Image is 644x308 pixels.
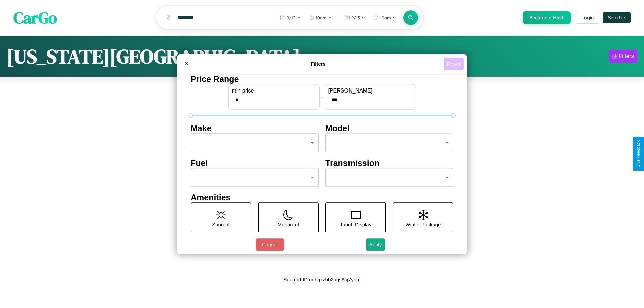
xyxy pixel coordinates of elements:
span: 9 / 12 [287,15,296,20]
span: 9 / 13 [351,15,360,20]
button: Sign Up [603,12,631,23]
p: Moonroof [278,220,299,229]
label: [PERSON_NAME] [328,88,412,94]
span: 10am [380,15,391,20]
button: Cancel [256,238,284,251]
p: Touch Display [340,220,371,229]
h4: Amenities [191,193,453,202]
h4: Make [191,124,319,133]
button: Reset [444,58,464,70]
span: 10am [316,15,327,20]
h4: Filters [193,61,444,67]
button: Become a Host [523,11,571,24]
button: Apply [366,238,385,251]
button: Filters [609,50,637,63]
p: Support ID: mfhgxzbb2ugs6cj7ynm [283,275,360,284]
button: 10am [306,12,335,23]
h4: Model [325,124,453,133]
label: min price [232,88,316,94]
h4: Fuel [191,158,319,168]
button: Login [576,12,599,24]
span: CarGo [13,7,57,29]
h4: Transmission [325,158,453,168]
p: Sunroof [212,220,230,229]
p: - [321,92,323,101]
button: 9/12 [277,12,304,23]
h4: Price Range [191,74,453,84]
h1: [US_STATE][GEOGRAPHIC_DATA] [7,43,300,70]
div: Give Feedback [636,140,641,168]
div: Filters [619,53,634,60]
button: 9/13 [341,12,369,23]
button: 10am [370,12,400,23]
p: Winter Package [406,220,441,229]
